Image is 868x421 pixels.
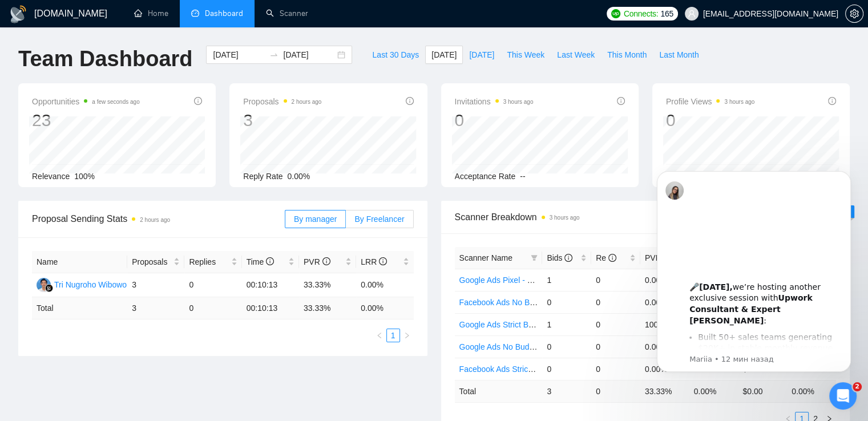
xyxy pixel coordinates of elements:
div: 0 [455,110,534,131]
td: Total [32,297,127,319]
span: Invitations [455,95,534,108]
span: Acceptance Rate [455,172,516,181]
span: This Month [607,48,647,61]
td: 0.00 % [787,380,836,402]
span: Replies [189,256,228,268]
a: searchScanner [266,9,308,18]
td: 0 [591,291,640,313]
button: Last Month [653,46,705,64]
span: Re [596,253,616,262]
button: right [400,329,414,342]
a: Google Ads No Budget [459,342,540,351]
div: 3 [243,110,321,131]
td: 3 [127,273,184,297]
td: 1 [542,313,591,335]
span: to [269,50,278,59]
span: 165 [660,7,673,20]
span: user [688,10,696,18]
span: info-circle [608,254,616,262]
span: setting [846,9,863,18]
span: info-circle [564,254,572,262]
span: Opportunities [32,95,140,108]
span: [DATE] [469,48,494,61]
td: 0 [542,291,591,313]
span: right [403,332,410,339]
span: LRR [361,257,387,266]
td: 0 [591,313,640,335]
span: Last Week [557,48,595,61]
td: 0 [542,335,591,358]
button: This Month [601,46,653,64]
td: 0 [591,335,640,358]
span: info-circle [406,97,414,105]
time: 2 hours ago [140,217,170,223]
span: This Week [507,48,544,61]
span: Time [247,257,274,266]
span: Last 30 Days [372,48,419,61]
button: left [373,329,386,342]
span: [DATE] [431,48,457,61]
img: TN [37,278,51,292]
span: Proposals [132,256,171,268]
a: homeHome [134,9,168,18]
a: setting [845,9,863,18]
td: 0 [542,358,591,380]
a: Facebook Ads No Budget [459,298,550,307]
span: dashboard [191,9,199,17]
td: 0 [184,273,241,297]
th: Name [32,251,127,273]
div: 0 [666,110,755,131]
div: 23 [32,110,140,131]
span: Relevance [32,172,70,181]
button: setting [845,5,863,23]
span: 0.00% [288,172,310,181]
th: Proposals [127,251,184,273]
time: 3 hours ago [550,214,580,221]
iframe: Intercom notifications сообщение [640,161,868,379]
span: By manager [294,214,337,224]
td: 33.33 % [640,380,689,402]
span: swap-right [269,50,278,59]
input: End date [283,48,335,61]
span: info-circle [828,97,836,105]
a: Google Ads Strict Budget [459,320,548,329]
td: 33.33% [299,273,356,297]
button: Last 30 Days [366,46,425,64]
td: 33.33 % [299,297,356,319]
time: 3 hours ago [503,99,534,105]
td: 0.00% [356,273,413,297]
span: PVR [304,257,330,266]
time: 3 hours ago [724,99,754,105]
span: 2 [853,382,862,391]
span: left [376,332,383,339]
th: Replies [184,251,241,273]
td: 0 [591,358,640,380]
span: info-circle [617,97,625,105]
span: Reply Rate [243,172,282,181]
td: 1 [542,269,591,291]
span: By Freelancer [354,214,404,224]
span: Proposal Sending Stats [32,212,285,226]
a: TNTri Nugroho Wibowo [37,280,127,289]
button: Last Week [551,46,601,64]
img: logo [9,5,27,23]
time: 2 hours ago [292,99,322,105]
span: -- [520,172,525,181]
span: Scanner Breakdown [455,210,837,224]
a: 1 [387,329,399,342]
button: This Week [500,46,551,64]
button: [DATE] [425,46,463,64]
span: info-circle [379,257,387,265]
span: info-circle [194,97,202,105]
span: Bids [547,253,572,262]
time: a few seconds ago [92,99,139,105]
td: 0 [591,380,640,402]
div: Tri Nugroho Wibowo [54,278,127,291]
img: gigradar-bm.png [45,284,53,292]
